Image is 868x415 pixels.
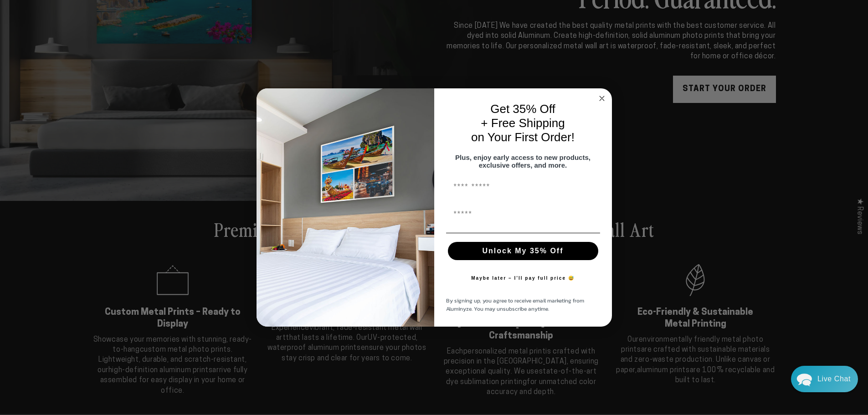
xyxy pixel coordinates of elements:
[471,130,575,144] span: on Your First Order!
[817,366,851,392] div: Contact Us Directly
[791,366,858,392] div: Chat widget toggle
[481,116,565,130] span: + Free Shipping
[446,297,584,313] span: By signing up, you agree to receive email marketing from Aluminyze. You may unsubscribe anytime.
[596,93,607,104] button: Close dialog
[467,269,579,287] button: Maybe later – I’ll pay full price 😅
[448,242,598,260] button: Unlock My 35% Off
[446,233,600,233] img: underline
[490,102,555,116] span: Get 35% Off
[455,154,591,169] span: Plus, enjoy early access to new products, exclusive offers, and more.
[257,88,434,327] img: 728e4f65-7e6c-44e2-b7d1-0292a396982f.jpeg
